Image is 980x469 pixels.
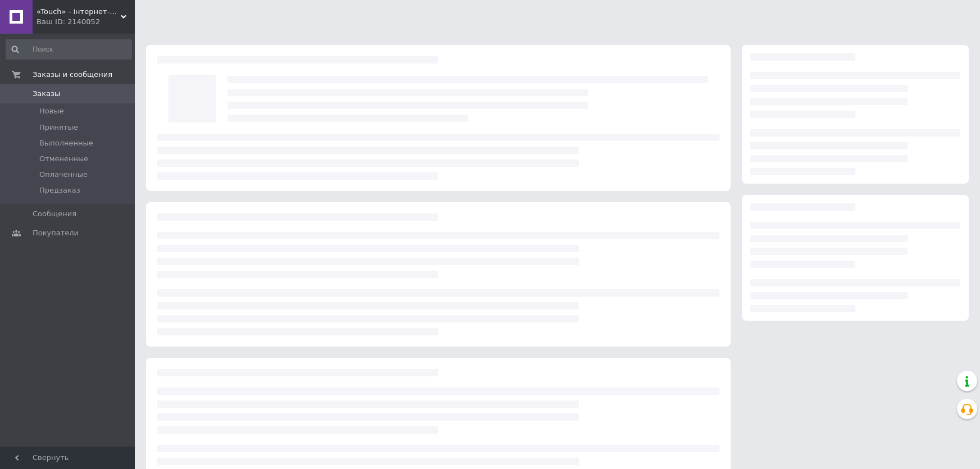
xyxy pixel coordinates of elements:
[6,39,132,60] input: Поиск
[37,17,135,27] div: Ваш ID: 2140052
[39,185,80,195] span: Предзаказ
[33,209,76,219] span: Сообщения
[39,138,93,148] span: Выполненные
[39,122,78,133] span: Принятые
[33,228,79,238] span: Покупатели
[33,89,60,99] span: Заказы
[39,170,88,180] span: Оплаченные
[37,7,121,17] span: «Touch» - інтернет-магазин електроніки та гаджетів
[33,70,112,80] span: Заказы и сообщения
[39,154,88,164] span: Отмененные
[39,106,64,116] span: Новые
